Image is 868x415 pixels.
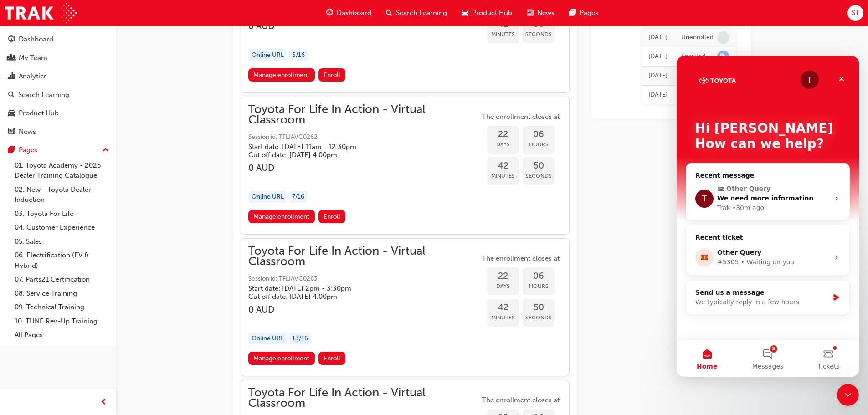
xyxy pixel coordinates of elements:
button: Pages [4,142,113,159]
div: Enrolled [681,52,705,61]
span: Minutes [487,171,519,181]
span: news-icon [527,7,534,19]
button: Toyota For Life In Action - Virtual ClassroomSession id: TFLIAVC0263Start date: [DATE] 2pm - 3:30... [248,246,562,369]
span: Enroll [324,354,340,362]
span: Search Learning [396,8,447,18]
img: Trak [5,3,77,23]
h3: 0 AUD [248,163,480,173]
button: ST [847,5,863,21]
a: news-iconNews [519,4,562,22]
a: 10. TUNE Rev-Up Training [11,314,113,328]
div: Search Learning [18,90,69,100]
span: up-icon [103,144,109,156]
span: car-icon [462,7,468,19]
span: ST [852,8,859,18]
div: Online URL [248,333,287,345]
a: pages-iconPages [562,4,606,22]
span: 42 [487,161,519,171]
span: 50 [523,302,555,313]
a: Analytics [4,68,113,85]
span: Seconds [523,171,555,181]
span: Hours [523,281,555,292]
span: guage-icon [326,7,333,19]
a: 05. Sales [11,235,113,249]
h5: Cut off date: [DATE] 4:00pm [248,151,465,159]
span: learningRecordVerb_NONE-icon [717,31,729,44]
button: Enroll [318,352,346,365]
a: 06. Electrification (EV & Hybrid) [11,248,113,272]
h5: Start date: [DATE] 11am - 12:30pm [248,143,465,151]
span: 06 [523,271,555,282]
span: 42 [487,302,519,313]
span: Hours [523,139,555,150]
iframe: Intercom live chat [677,56,859,377]
span: guage-icon [8,36,15,44]
h3: 0 AUD [248,21,480,31]
h5: Cut off date: [DATE] 4:00pm [248,292,465,301]
a: Manage enrollment [248,68,315,82]
a: News [4,123,113,140]
span: chart-icon [8,72,15,81]
a: 09. Technical Training [11,300,113,314]
span: pages-icon [569,7,576,19]
span: The enrollment closes at [480,395,562,405]
span: 50 [523,161,555,171]
a: 03. Toyota For Life [11,207,113,221]
span: Session id: TFLIAVC0263 [248,274,480,284]
button: Enroll [318,210,346,223]
span: Toyota For Life In Action - Virtual Classroom [248,388,480,408]
span: Minutes [487,29,519,40]
span: Enroll [324,213,340,220]
a: 04. Customer Experience [11,220,113,235]
span: Days [487,139,519,150]
a: guage-iconDashboard [319,4,379,22]
div: 13 / 16 [289,333,311,345]
span: News [537,8,555,18]
span: pages-icon [8,146,15,154]
a: 08. Service Training [11,287,113,301]
span: Dashboard [337,8,371,18]
div: My Team [19,53,47,63]
div: Online URL [248,191,287,203]
span: 22 [487,271,519,282]
span: Session id: TFLIAVC0262 [248,132,480,143]
span: Product Hub [472,8,512,18]
h5: Start date: [DATE] 2pm - 3:30pm [248,284,465,292]
a: Manage enrollment [248,352,315,365]
div: Product Hub [19,108,59,118]
span: learningRecordVerb_ENROLL-icon [717,51,729,63]
span: prev-icon [100,397,107,408]
button: DashboardMy TeamAnalyticsSearch LearningProduct HubNews [4,29,113,142]
a: Search Learning [4,87,113,103]
a: search-iconSearch Learning [379,4,454,22]
span: 22 [487,129,519,140]
span: search-icon [8,91,15,99]
div: Unenrolled [681,33,714,42]
span: Pages [580,8,598,18]
div: Analytics [19,71,47,82]
a: 01. Toyota Academy - 2025 Dealer Training Catalogue [11,159,113,183]
span: Toyota For Life In Action - Virtual Classroom [248,246,480,266]
div: 5 / 16 [289,49,308,61]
